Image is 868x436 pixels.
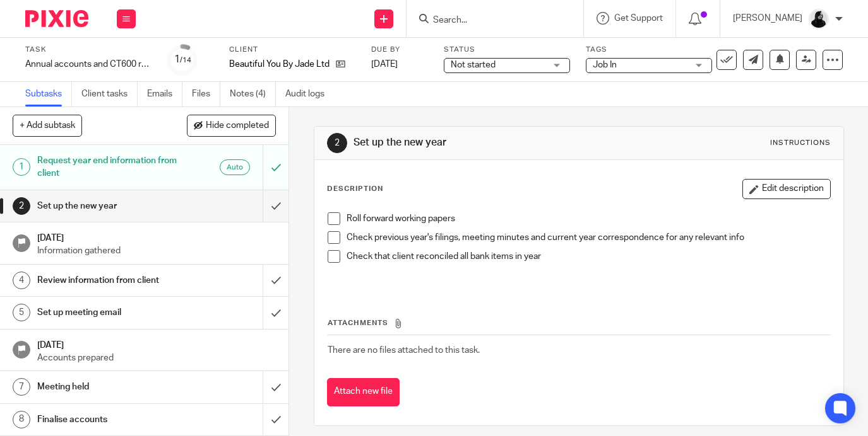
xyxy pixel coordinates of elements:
p: Description [327,184,383,194]
div: 4 [13,272,30,289]
h1: Meeting held [37,377,179,396]
img: Pixie [25,10,88,27]
h1: Set up the new year [37,197,179,215]
div: Annual accounts and CT600 return [25,58,152,71]
h1: Set up meeting email [37,303,179,322]
p: Roll forward working papers [347,212,830,225]
div: 1 [174,52,191,67]
span: Hide completed [206,121,269,131]
a: Client tasks [81,82,138,106]
h1: Set up the new year [354,136,605,149]
span: Job In [593,60,617,69]
label: Due by [371,45,428,55]
label: Status [444,45,570,55]
p: Information gathered [37,244,276,257]
button: + Add subtask [13,115,82,136]
button: Attach new file [327,378,400,406]
p: Check that client reconciled all bank items in year [347,250,830,263]
label: Task [25,45,152,55]
a: Subtasks [25,82,72,106]
div: 2 [13,197,30,215]
span: There are no files attached to this task. [328,346,480,355]
label: Tags [586,45,712,55]
div: 1 [13,158,30,176]
p: Check previous year's filings, meeting minutes and current year correspondence for any relevant info [347,231,830,244]
div: 5 [13,304,30,321]
div: Auto [220,159,250,175]
small: /14 [180,57,191,64]
h1: [DATE] [37,336,276,352]
a: Files [192,82,220,106]
p: Accounts prepared [37,352,276,364]
button: Edit description [742,179,831,199]
span: Not started [451,60,496,69]
label: Client [229,45,355,55]
h1: [DATE] [37,229,276,244]
h1: Review information from client [37,271,179,290]
a: Emails [147,82,182,106]
div: Instructions [770,138,831,148]
span: Get Support [614,14,663,23]
a: Notes (4) [230,82,276,106]
p: Beautiful You By Jade Ltd [229,58,330,71]
div: 2 [327,133,347,153]
h1: Finalise accounts [37,410,179,429]
div: 7 [13,378,30,396]
span: Attachments [328,319,388,326]
span: [DATE] [371,60,398,69]
button: Hide completed [187,115,276,136]
h1: Request year end information from client [37,151,179,183]
p: [PERSON_NAME] [733,12,802,25]
img: PHOTO-2023-03-20-11-06-28%203.jpg [809,9,829,29]
input: Search [432,15,545,26]
div: 8 [13,411,30,428]
a: Audit logs [285,82,334,106]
